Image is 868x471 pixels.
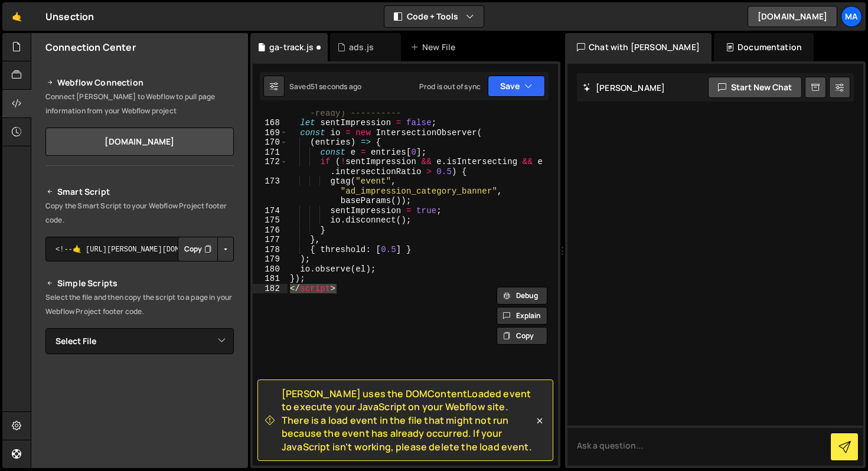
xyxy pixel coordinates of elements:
div: 172 [253,157,288,176]
div: 51 seconds ago [311,81,361,91]
span: [PERSON_NAME] uses the DOMContentLoaded event to execute your JavaScript on your Webflow site. Th... [282,387,534,453]
div: 176 [253,225,288,235]
h2: Webflow Connection [45,76,234,90]
div: ga-track.js [269,41,314,53]
p: Copy the Smart Script to your Webflow Project footer code. [45,199,234,227]
button: Save [488,76,545,97]
a: [DOMAIN_NAME] [748,6,837,27]
h2: [PERSON_NAME] [583,82,665,93]
h2: Smart Script [45,185,234,199]
p: Connect [PERSON_NAME] to Webflow to pull page information from your Webflow project [45,90,234,118]
div: 171 [253,148,288,158]
div: Prod is out of sync [419,81,481,91]
div: 181 [253,274,288,284]
div: 168 [253,118,288,128]
div: Saved [289,81,361,91]
div: New File [410,41,460,53]
div: 178 [253,245,288,255]
button: Start new chat [708,77,802,98]
button: Copy [497,327,547,345]
textarea: <!--🤙 [URL][PERSON_NAME][DOMAIN_NAME]> <script>document.addEventListener("DOMContentLoaded", func... [45,237,234,261]
a: 🤙 [2,2,31,31]
a: [DOMAIN_NAME] [45,127,234,156]
div: 173 [253,176,288,206]
h2: Simple Scripts [45,276,234,290]
div: 180 [253,264,288,274]
button: Code + Tools [384,6,484,27]
div: 174 [253,206,288,216]
div: Chat with [PERSON_NAME] [565,33,712,61]
div: 169 [253,128,288,138]
div: 182 [253,284,288,294]
div: 175 [253,215,288,225]
button: Explain [497,307,547,325]
div: 177 [253,235,288,245]
a: Ma [841,6,862,27]
div: Documentation [714,33,814,61]
div: Button group with nested dropdown [178,237,234,261]
div: 170 [253,138,288,148]
button: Debug [497,287,547,305]
h2: Connection Center [45,41,136,54]
div: ads.js [349,41,374,53]
button: Copy [178,237,218,261]
div: 179 [253,254,288,264]
div: Unsection [45,9,94,24]
p: Select the file and then copy the script to a page in your Webflow Project footer code. [45,290,234,319]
